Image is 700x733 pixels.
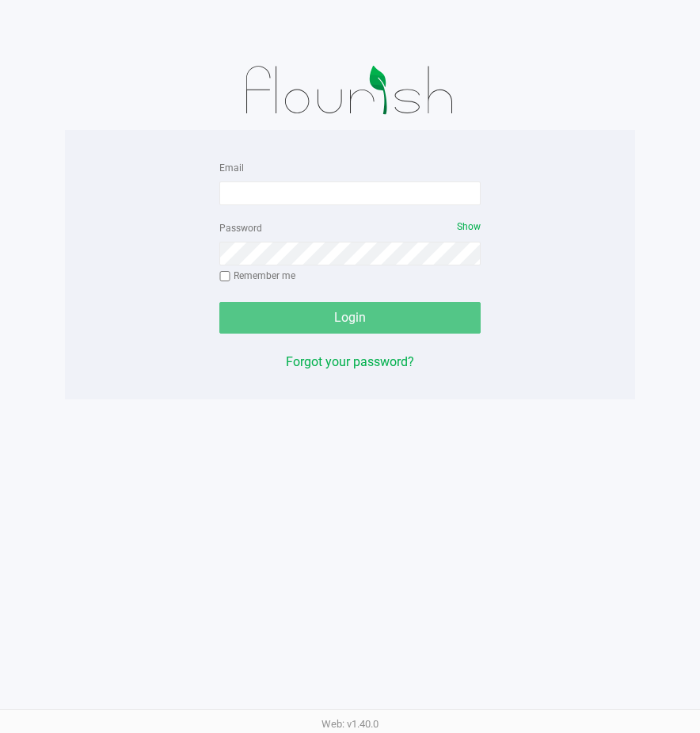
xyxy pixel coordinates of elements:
label: Email [219,161,244,175]
button: Forgot your password? [286,353,414,372]
span: Show [457,221,481,232]
span: Web: v1.40.0 [321,718,379,730]
label: Remember me [219,269,295,283]
label: Password [219,221,262,235]
input: Remember me [219,271,230,282]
